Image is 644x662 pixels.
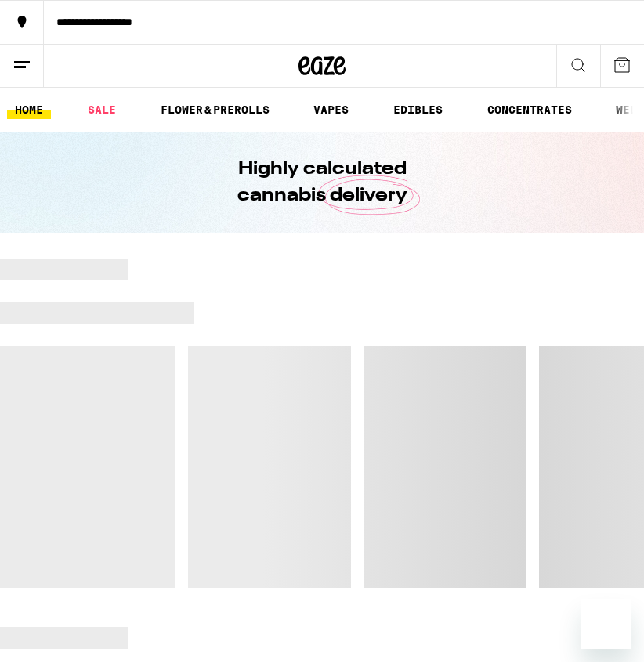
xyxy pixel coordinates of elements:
a: CONCENTRATES [479,100,580,119]
h1: Highly calculated cannabis delivery [193,156,451,209]
a: HOME [7,100,51,119]
a: SALE [80,100,124,119]
a: EDIBLES [385,100,450,119]
iframe: Button to launch messaging window [581,599,631,649]
a: VAPES [306,100,356,119]
a: FLOWER & PREROLLS [153,100,277,119]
